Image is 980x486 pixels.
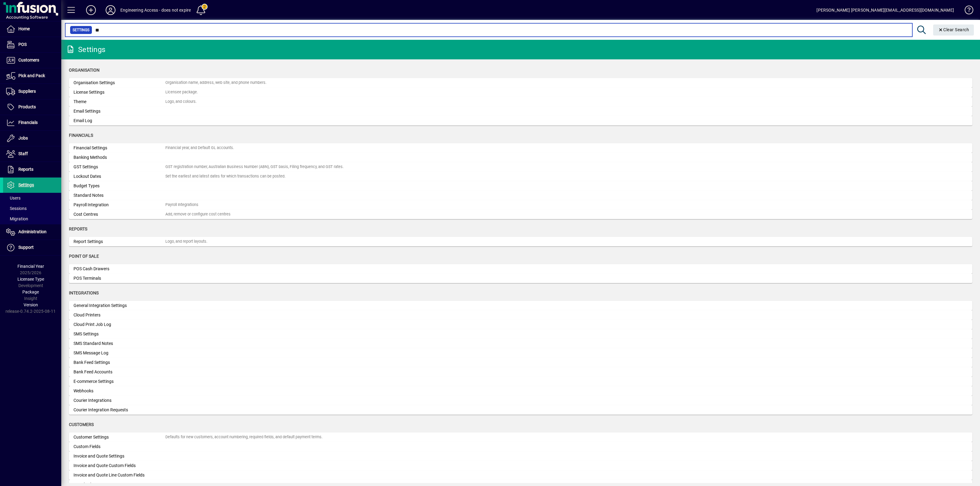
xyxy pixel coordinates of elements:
[73,80,165,86] div: Organisation Settings
[18,182,34,187] span: Settings
[933,24,974,36] button: Clear
[3,224,61,240] a: Administration
[69,451,972,461] a: Invoice and Quote Settings
[73,462,165,469] div: Invoice and Quote Custom Fields
[3,53,61,68] a: Customers
[165,239,207,245] div: Logo, and report layouts.
[18,245,34,250] span: Support
[17,264,44,269] span: Financial Year
[18,26,30,31] span: Home
[18,136,28,140] span: Jobs
[3,37,61,52] a: POS
[69,358,972,367] a: Bank Feed Settings
[73,173,165,180] div: Lockout Dates
[69,200,972,210] a: Payroll IntegrationPayroll Integrations
[73,312,165,318] div: Cloud Printers
[165,145,234,151] div: Financial year, and Default GL accounts.
[165,89,198,95] div: Licensee package.
[69,339,972,348] a: SMS Standard Notes
[73,89,165,95] div: License Settings
[73,378,165,385] div: E-commerce Settings
[69,143,972,153] a: Financial SettingsFinancial year, and Default GL accounts.
[73,275,165,282] div: POS Terminals
[3,99,61,115] a: Products
[18,58,39,62] span: Customers
[69,254,99,259] span: Point of Sale
[3,203,61,214] a: Sessions
[69,386,972,396] a: Webhooks
[69,320,972,329] a: Cloud Print Job Log
[73,118,165,124] div: Email Log
[69,133,93,138] span: Financials
[6,196,21,200] span: Users
[18,42,27,47] span: POS
[69,237,972,246] a: Report SettingsLogo, and report layouts.
[816,5,954,15] div: [PERSON_NAME] [PERSON_NAME][EMAIL_ADDRESS][DOMAIN_NAME]
[69,162,972,172] a: GST SettingsGST registration number, Australian Business Number (ABN), GST basis, Filing frequenc...
[18,89,36,94] span: Suppliers
[24,302,38,307] span: Version
[69,461,972,470] a: Invoice and Quote Custom Fields
[18,229,47,234] span: Administration
[69,329,972,339] a: SMS Settings
[73,350,165,356] div: SMS Message Log
[18,167,33,172] span: Reports
[69,470,972,480] a: Invoice and Quote Line Custom Fields
[73,340,165,347] div: SMS Standard Notes
[69,264,972,274] a: POS Cash Drawers
[73,266,165,272] div: POS Cash Drawers
[6,216,28,221] span: Migration
[73,202,165,208] div: Payroll Integration
[3,214,61,224] a: Migration
[17,277,44,282] span: Licensee Type
[73,443,165,450] div: Custom Fields
[165,434,322,440] div: Defaults for new customers, account numbering, required fields, and default payment terms.
[938,27,969,32] span: Clear Search
[165,174,285,179] div: Set the earliest and latest dates for which transactions can be posted.
[73,27,89,33] span: Settings
[3,115,61,130] a: Financials
[3,146,61,162] a: Staff
[69,348,972,358] a: SMS Message Log
[73,211,165,218] div: Cost Centres
[22,290,39,294] span: Package
[66,45,105,54] div: Settings
[69,396,972,405] a: Courier Integrations
[69,78,972,88] a: Organisation SettingsOrganisation name, address, web site, and phone numbers.
[69,181,972,191] a: Budget Types
[69,153,972,162] a: Banking Methods
[69,68,100,73] span: Organisation
[73,99,165,105] div: Theme
[69,210,972,219] a: Cost CentresAdd, remove or configure cost centres
[6,206,27,211] span: Sessions
[73,145,165,151] div: Financial Settings
[73,321,165,328] div: Cloud Print Job Log
[3,162,61,177] a: Reports
[165,211,231,217] div: Add, remove or configure cost centres
[165,99,197,105] div: Logo, and colours.
[69,432,972,442] a: Customer SettingsDefaults for new customers, account numbering, required fields, and default paym...
[120,5,191,15] div: Engineering Access - does not expire
[3,84,61,99] a: Suppliers
[73,369,165,375] div: Bank Feed Accounts
[69,377,972,386] a: E-commerce Settings
[69,172,972,181] a: Lockout DatesSet the earliest and latest dates for which transactions can be posted.
[18,104,36,109] span: Products
[73,397,165,404] div: Courier Integrations
[3,240,61,255] a: Support
[73,472,165,478] div: Invoice and Quote Line Custom Fields
[69,422,94,427] span: Customers
[69,191,972,200] a: Standard Notes
[101,5,120,16] button: Profile
[69,290,99,295] span: Integrations
[3,131,61,146] a: Jobs
[73,192,165,199] div: Standard Notes
[73,302,165,309] div: General Integration Settings
[69,367,972,377] a: Bank Feed Accounts
[69,226,87,231] span: Reports
[18,73,45,78] span: Pick and Pack
[18,151,28,156] span: Staff
[69,97,972,107] a: ThemeLogo, and colours.
[69,442,972,451] a: Custom Fields
[73,183,165,189] div: Budget Types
